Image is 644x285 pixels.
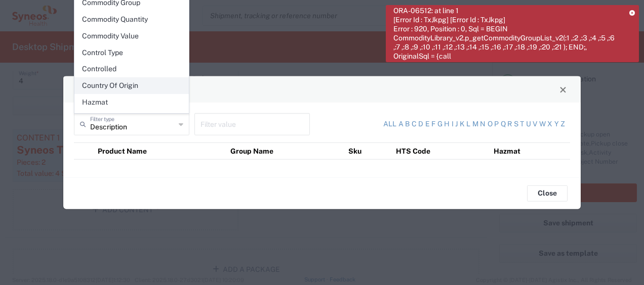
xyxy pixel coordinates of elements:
a: n [480,119,486,129]
a: x [547,119,552,129]
span: Commodity Value [75,28,188,44]
a: f [431,119,435,129]
th: Sku [345,142,392,159]
a: v [533,119,537,129]
th: HTS Code [392,142,490,159]
a: d [418,119,423,129]
a: e [425,119,430,129]
a: j [455,119,458,129]
span: Controlled [75,61,188,77]
a: z [560,119,565,129]
th: Hazmat [490,142,570,159]
a: y [554,119,559,129]
th: Product Name [94,142,226,159]
th: Group Name [227,142,345,159]
button: Close [527,185,568,201]
span: Hazmat [75,94,188,110]
a: All [383,119,396,129]
a: m [472,119,478,129]
a: g [437,119,442,129]
a: b [405,119,410,129]
a: k [460,119,465,129]
a: l [466,119,470,129]
span: Commodity Quantity [75,12,188,27]
a: p [494,119,499,129]
a: r [507,119,512,129]
span: Control Type [75,45,188,61]
a: o [488,119,493,129]
a: a [398,119,404,129]
table: Select commodity [74,142,570,160]
a: q [501,119,506,129]
a: s [514,119,518,129]
a: h [444,119,450,129]
a: t [520,119,524,129]
span: Country Of Origin [75,78,188,93]
a: i [452,119,454,129]
span: HTS Tariff Code [75,111,188,127]
a: u [526,119,531,129]
a: w [539,119,546,129]
a: c [412,119,417,129]
button: Close [556,82,570,97]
